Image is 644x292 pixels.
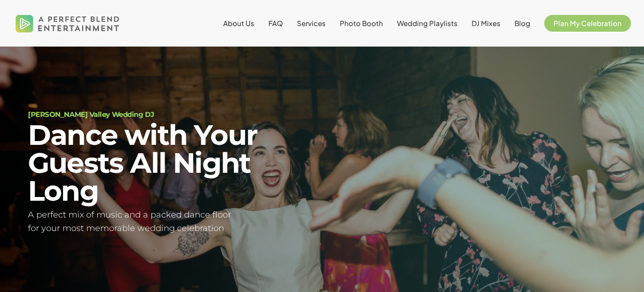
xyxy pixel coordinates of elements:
a: Photo Booth [340,20,383,27]
a: Plan My Celebration [544,20,631,27]
span: Photo Booth [340,19,383,27]
span: Wedding Playlists [397,19,458,27]
span: Blog [514,19,530,27]
a: FAQ [268,20,283,27]
a: About Us [223,20,254,27]
a: Services [297,20,326,27]
span: DJ Mixes [472,19,500,27]
h5: A perfect mix of music and a packed dance floor for your most memorable wedding celebration [28,208,310,235]
a: Blog [514,20,530,27]
span: FAQ [268,19,283,27]
h1: [PERSON_NAME] Valley Wedding DJ [28,111,310,118]
h2: Dance with Your Guests All Night Long [28,121,310,205]
img: A Perfect Blend Entertainment [13,7,122,40]
span: Plan My Celebration [554,19,622,27]
span: About Us [223,19,254,27]
a: Wedding Playlists [397,20,458,27]
span: Services [297,19,326,27]
a: DJ Mixes [472,20,500,27]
